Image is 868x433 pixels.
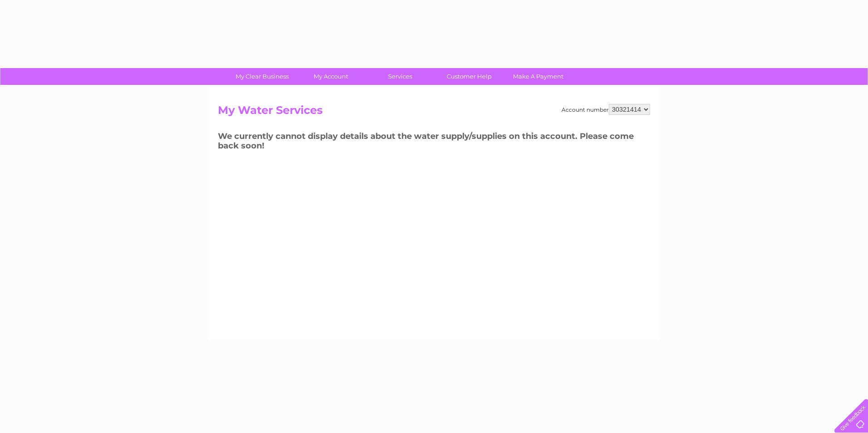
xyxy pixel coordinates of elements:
a: Make A Payment [501,68,576,85]
div: Account number [562,104,650,115]
h2: My Water Services [218,104,650,121]
a: My Account [294,68,369,85]
a: My Clear Business [225,68,300,85]
a: Services [363,68,438,85]
h3: We currently cannot display details about the water supply/supplies on this account. Please come ... [218,130,650,155]
a: Customer Help [432,68,507,85]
